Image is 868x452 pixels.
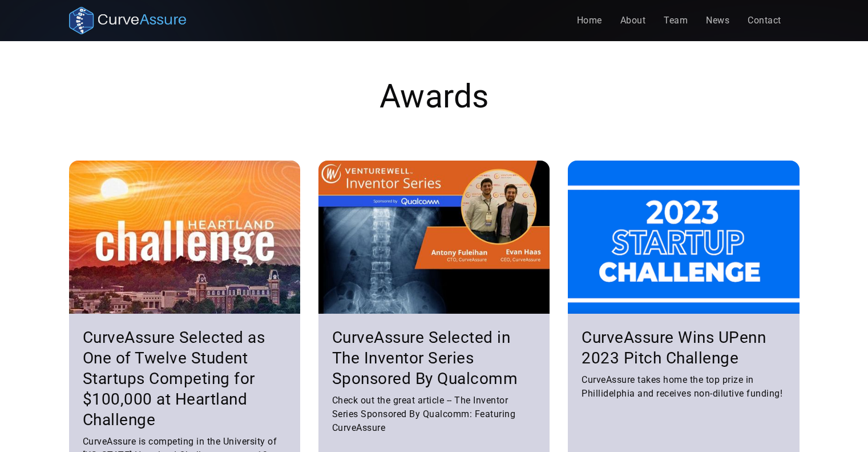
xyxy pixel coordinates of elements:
div: CurveAssure takes home the top prize in Phillidelphia and receives non-dilutive funding! [582,373,785,401]
div: Check out the great article -- The Inventor Series Sponsored By Qualcomm: Featuring CurveAssure [332,394,536,435]
h3: CurveAssure Selected as One of Twelve Student Startups Competing for $100,000 at Heartland Challenge [83,327,286,430]
a: Team [655,9,697,32]
h1: Awards [215,78,653,115]
a: home [69,7,186,34]
a: About [611,9,655,32]
a: Contact [738,9,790,32]
a: News [697,9,738,32]
h3: CurveAssure Wins UPenn 2023 Pitch Challenge [582,327,785,369]
a: Home [568,9,611,32]
h3: CurveAssure Selected in The Inventor Series Sponsored By Qualcomm [332,327,536,389]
